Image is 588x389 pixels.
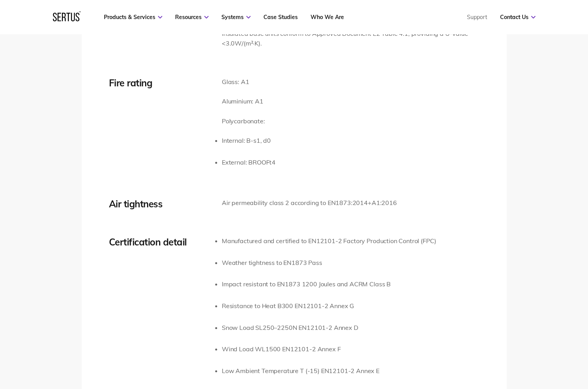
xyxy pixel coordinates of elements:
li: Manufactured and certified to EN12101-2 Factory Production Control (FPC) [222,236,436,246]
div: Fire rating [109,77,210,89]
p: Aluminium: A1 [222,96,276,107]
a: Who We Are [311,14,344,21]
a: Case Studies [263,14,298,21]
p: Air permeability class 2 according to EN1873:2014+A1:2016 [222,198,397,208]
iframe: Chat Widget [549,352,588,389]
p: Insulated base units conform to Approved Document L2 Table 4.1, providing a U-Value <3.0W/(m²·K). [222,29,479,49]
li: External: BROOFt4 [222,158,276,168]
a: Resources [175,14,209,21]
a: Systems [221,14,251,21]
li: Impact resistant to EN1873 1200 Joules and ACRM Class B [222,279,436,289]
a: Contact Us [500,14,535,21]
li: Resistance to Heat B300 EN12101-2 Annex G [222,301,436,311]
li: Low Ambient Temperature T (-15) EN12101-2 Annex E [222,366,436,376]
a: Support [467,14,487,21]
li: Internal: B-s1, d0 [222,136,276,146]
p: Polycarbonate: [222,116,276,126]
li: Snow Load SL250–2250N EN12101-2 Annex D [222,323,436,333]
li: Wind Load WL1500 EN12101-2 Annex F [222,344,436,354]
a: Products & Services [104,14,162,21]
div: Certification detail [109,236,210,248]
li: Weather tightness to EN1873 Pass [222,258,436,268]
p: Glass: A1 [222,77,276,87]
div: Air tightness [109,198,210,210]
